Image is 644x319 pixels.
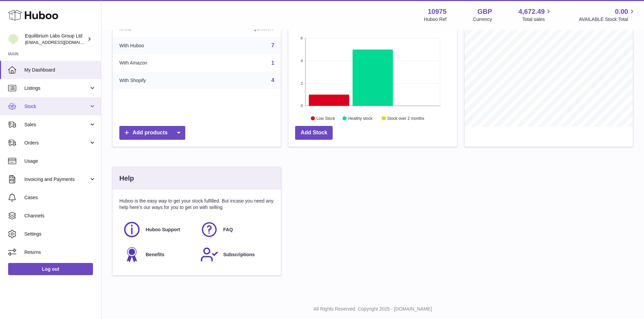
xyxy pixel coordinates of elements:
span: FAQ [223,227,233,233]
td: With Shopify [113,72,205,89]
text: Low Stock [316,116,335,121]
span: Stock [24,103,89,110]
span: Huboo Support [146,227,180,233]
a: 4,672.49 Total sales [519,7,553,23]
text: Healthy stock [348,116,373,121]
span: Channels [24,213,96,219]
h3: Help [119,174,134,183]
span: Invoicing and Payments [24,176,89,183]
span: Sales [24,122,89,128]
a: Log out [8,263,93,275]
div: Huboo Ref [424,16,447,23]
p: Huboo is the easy way to get your stock fulfilled. But incase you need any help here's our ways f... [119,198,274,211]
span: Listings [24,85,89,91]
span: 0.00 [615,7,628,16]
a: Benefits [123,245,193,264]
a: Add Stock [295,126,333,140]
strong: 10975 [428,7,447,16]
span: Settings [24,231,96,237]
a: Subscriptions [200,245,271,264]
span: Cases [24,194,96,201]
span: Benefits [146,251,164,258]
text: 0 [301,104,303,108]
p: All Rights Reserved. Copyright 2025 - [DOMAIN_NAME] [107,306,639,312]
td: With Amazon [113,54,205,72]
text: 4 [301,59,303,63]
span: Subscriptions [223,251,255,258]
a: 4 [271,77,274,83]
text: 2 [301,81,303,85]
a: 1 [271,60,274,66]
strong: GBP [477,7,492,16]
a: 7 [271,43,274,48]
div: Equilibrium Labs Group Ltd [25,33,86,46]
a: Add products [119,126,185,140]
text: 6 [301,36,303,40]
a: Huboo Support [123,220,193,239]
span: 4,672.49 [519,7,545,16]
img: internalAdmin-10975@internal.huboo.com [8,34,18,44]
span: AVAILABLE Stock Total [579,16,636,23]
text: Stock over 2 months [387,116,424,121]
td: With Huboo [113,37,205,54]
span: Total sales [522,16,552,23]
a: 0.00 AVAILABLE Stock Total [579,7,636,23]
a: FAQ [200,220,271,239]
span: Returns [24,249,96,256]
span: Orders [24,140,89,146]
span: [EMAIL_ADDRESS][DOMAIN_NAME] [25,39,99,45]
span: Usage [24,158,96,164]
div: Currency [473,16,492,23]
span: My Dashboard [24,67,96,73]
